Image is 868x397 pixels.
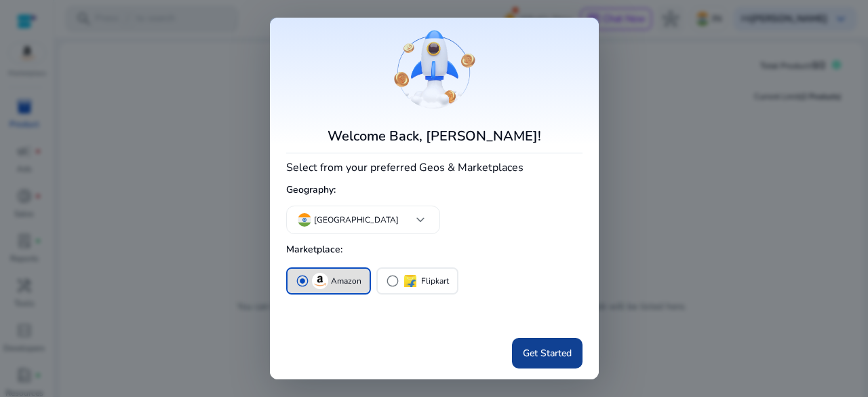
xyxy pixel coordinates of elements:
img: in.svg [298,213,311,227]
h5: Marketplace: [286,239,583,261]
h5: Geography: [286,179,583,202]
img: flipkart.svg [402,273,418,289]
button: Get Started [512,338,583,368]
p: Amazon [331,274,361,288]
span: keyboard_arrow_down [412,212,429,228]
p: Flipkart [421,274,449,288]
span: Get Started [523,346,572,360]
p: [GEOGRAPHIC_DATA] [314,214,399,226]
span: radio_button_unchecked [386,274,399,288]
img: amazon.svg [312,273,328,289]
span: radio_button_checked [296,274,309,288]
